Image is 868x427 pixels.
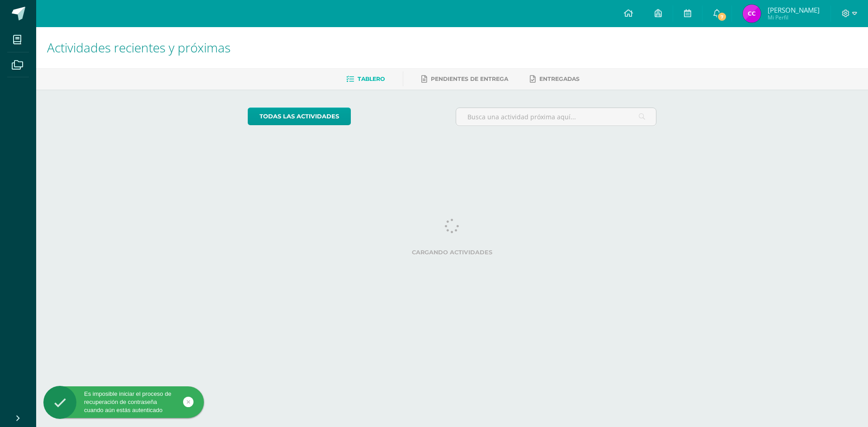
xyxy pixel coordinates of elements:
[530,72,580,86] a: Entregadas
[456,108,656,126] input: Busca una actividad próxima aquí...
[768,5,820,14] span: [PERSON_NAME]
[768,14,820,21] span: Mi Perfil
[539,75,580,82] span: Entregadas
[358,75,385,82] span: Tablero
[248,249,657,256] label: Cargando actividades
[431,75,508,82] span: Pendientes de entrega
[346,72,385,86] a: Tablero
[47,39,231,56] span: Actividades recientes y próximas
[43,390,204,415] div: Es imposible iniciar el proceso de recuperación de contraseña cuando aún estás autenticado
[743,5,761,23] img: a3ece5b21d4aaa6339b594b0c49f0063.png
[421,72,508,86] a: Pendientes de entrega
[717,12,727,22] span: 7
[248,108,351,125] a: todas las Actividades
